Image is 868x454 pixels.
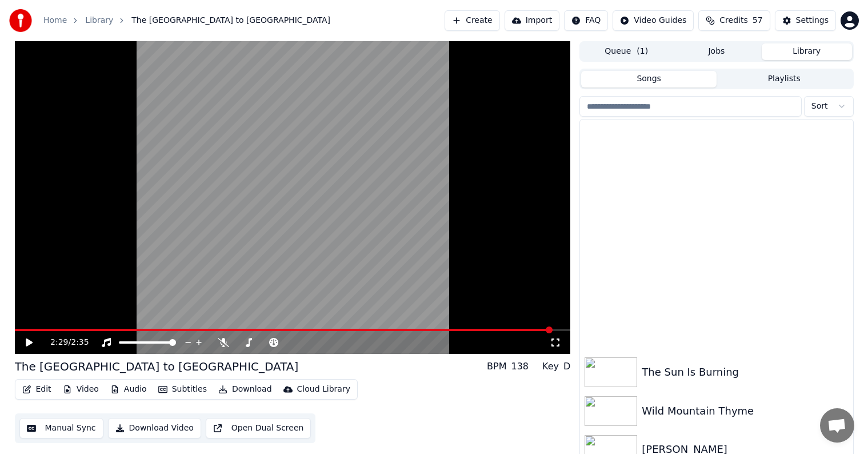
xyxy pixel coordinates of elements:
button: Video [58,381,103,397]
span: ( 1 ) [637,46,648,57]
a: Library [85,15,113,26]
span: 2:35 [71,337,89,348]
button: Import [505,10,559,31]
button: Download Video [108,418,201,439]
div: Settings [796,15,829,26]
button: Library [762,43,852,60]
div: The Sun Is Burning [642,364,848,380]
span: Sort [811,101,828,112]
button: FAQ [564,10,608,31]
span: Credits [719,15,747,26]
nav: breadcrumb [43,15,330,26]
button: Edit [18,381,56,397]
button: Manual Sync [19,418,103,439]
button: Download [214,381,277,397]
span: 2:29 [50,337,68,348]
button: Songs [581,71,717,87]
div: 138 [511,360,529,373]
button: Open Dual Screen [206,418,311,439]
button: Playlists [717,71,852,87]
button: Audio [106,381,151,397]
div: BPM [487,360,506,373]
span: The [GEOGRAPHIC_DATA] to [GEOGRAPHIC_DATA] [131,15,330,26]
div: The [GEOGRAPHIC_DATA] to [GEOGRAPHIC_DATA] [15,359,299,375]
div: Key [542,360,559,373]
div: Wild Mountain Thyme [642,403,848,419]
div: Cloud Library [297,384,350,395]
div: D [563,360,570,373]
button: Credits57 [698,10,770,31]
button: Video Guides [613,10,694,31]
span: 57 [753,15,763,26]
a: Open chat [820,408,854,443]
img: youka [9,9,32,32]
button: Jobs [671,43,762,60]
button: Create [445,10,500,31]
button: Subtitles [154,381,211,397]
div: / [50,337,78,348]
button: Settings [775,10,836,31]
a: Home [43,15,67,26]
button: Queue [581,43,671,60]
